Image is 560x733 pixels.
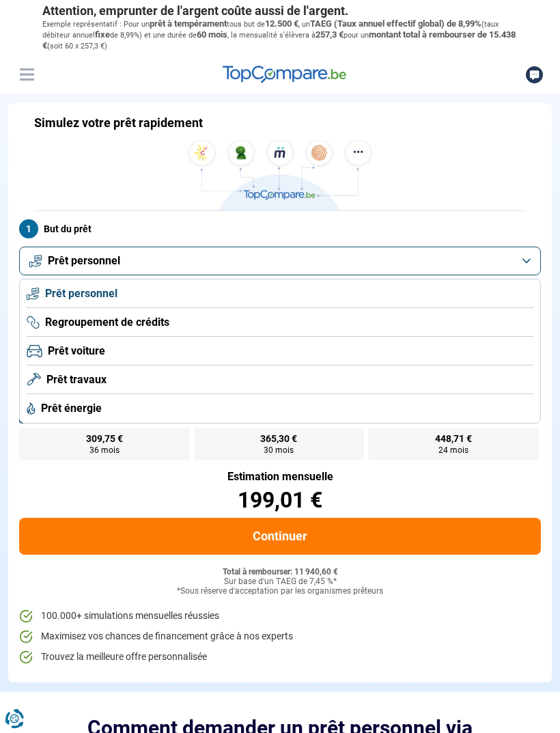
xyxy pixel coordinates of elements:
span: Prêt voiture [48,344,105,359]
div: Estimation mensuelle [19,471,541,482]
button: Menu [16,64,37,85]
li: 100.000+ simulations mensuelles réussies [19,609,541,623]
div: *Sous réserve d'acceptation par les organismes prêteurs [19,587,541,596]
span: 365,30 € [260,434,297,443]
div: 199,01 € [19,489,541,511]
label: But du prêt [19,219,541,238]
span: 257,3 € [316,29,344,40]
p: Exemple représentatif : Pour un tous but de , un (taux débiteur annuel de 8,99%) et une durée de ... [42,18,518,52]
li: Trouvez la meilleure offre personnalisée [19,650,541,664]
span: Regroupement de crédits [45,315,169,330]
span: 309,75 € [86,434,123,443]
span: TAEG (Taux annuel effectif global) de 8,99% [310,18,481,29]
span: 448,71 € [435,434,472,443]
span: Prêt personnel [48,253,120,268]
button: Prêt personnel [19,247,541,275]
div: Sur base d'un TAEG de 7,45 %* [19,577,541,587]
span: prêt à tempérament [150,18,227,29]
li: Maximisez vos chances de financement grâce à nos experts [19,630,541,644]
span: fixe [95,29,110,40]
button: Continuer [19,518,541,555]
img: TopCompare.be [184,140,376,210]
img: TopCompare [223,66,346,83]
span: 30 mois [264,446,294,454]
span: montant total à rembourser de 15.438 € [42,29,516,51]
span: Prêt personnel [45,286,117,301]
span: 60 mois [197,29,227,40]
span: 24 mois [438,446,468,454]
span: Prêt énergie [41,401,102,416]
div: Total à rembourser: 11 940,60 € [19,568,541,577]
h1: Simulez votre prêt rapidement [34,115,203,130]
p: Attention, emprunter de l'argent coûte aussi de l'argent. [42,3,518,18]
span: Prêt travaux [46,372,107,387]
span: 36 mois [89,446,120,454]
span: 12.500 € [265,18,298,29]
